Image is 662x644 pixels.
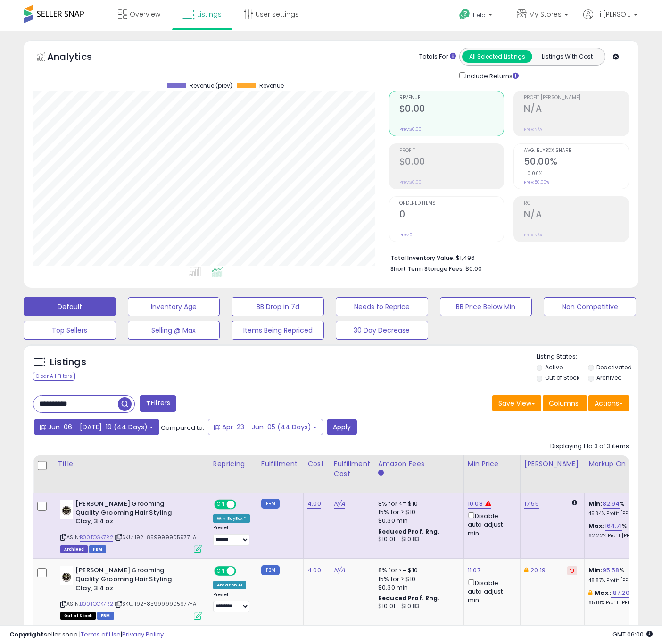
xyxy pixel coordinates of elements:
label: Archived [596,374,622,382]
span: | SKU: 192-859999905977-A [115,600,196,608]
div: Preset: [213,592,250,613]
button: Jun-06 - [DATE]-19 (44 Days) [34,419,159,435]
div: ASIN: [60,500,202,552]
b: Total Inventory Value: [390,254,455,262]
div: Fulfillment [261,459,299,469]
b: Max: [595,588,611,597]
li: $1,496 [390,251,622,263]
div: Win BuyBox * [213,514,250,523]
button: All Selected Listings [462,50,532,63]
a: 20.19 [530,566,546,575]
div: Title [58,459,205,469]
span: Compared to: [161,423,204,432]
div: [PERSON_NAME] [524,459,580,469]
b: [PERSON_NAME] Grooming: Quality Grooming Hair Styling Clay, 3.4 oz [75,500,190,528]
small: Prev: 50.00% [524,179,549,185]
div: Min Price [468,459,516,469]
span: Hi [PERSON_NAME] [596,9,631,19]
h2: $0.00 [399,156,504,169]
h5: Listings [50,356,86,369]
div: Include Returns [452,70,530,81]
button: Filters [140,395,176,412]
div: 8% for <= $10 [378,500,456,508]
span: Columns [549,399,579,408]
label: Deactivated [596,363,632,371]
img: 41jq2lmI6CL._SL40_.jpg [60,500,73,519]
div: Preset: [213,525,250,546]
button: Actions [588,395,629,411]
button: Inventory Age [128,297,220,316]
button: BB Price Below Min [440,297,532,316]
span: Listings [197,9,222,19]
span: Help [473,11,486,19]
i: Get Help [459,8,471,20]
label: Out of Stock [545,374,579,382]
span: Profit [399,148,504,153]
span: FBM [97,612,114,620]
div: 15% for > $10 [378,508,456,517]
span: Revenue [259,83,284,89]
a: 95.58 [603,566,620,575]
button: Needs to Reprice [336,297,428,316]
span: Revenue [399,95,504,100]
a: 10.08 [468,499,483,509]
button: Save View [492,395,541,411]
b: Reduced Prof. Rng. [378,527,440,535]
small: FBM [261,499,280,509]
span: Avg. Buybox Share [524,148,629,153]
span: FBM [89,545,106,553]
a: Terms of Use [81,630,121,639]
h2: N/A [524,103,629,116]
div: Displaying 1 to 3 of 3 items [550,442,629,451]
small: Prev: 0 [399,232,413,238]
span: Ordered Items [399,201,504,206]
button: BB Drop in 7d [232,297,324,316]
button: Columns [543,395,587,411]
span: Jun-06 - [DATE]-19 (44 Days) [48,422,148,432]
div: $10.01 - $10.83 [378,602,456,611]
span: | SKU: 192-859999905977-A [115,534,196,541]
div: $0.30 min [378,584,456,592]
a: 82.94 [603,499,620,509]
b: Min: [588,499,603,508]
div: Disable auto adjust min [468,510,513,538]
button: Non Competitive [544,297,636,316]
span: ROI [524,201,629,206]
b: Reduced Prof. Rng. [378,594,440,602]
span: 2025-08-13 06:00 GMT [612,630,653,639]
span: ON [215,567,227,575]
b: [PERSON_NAME] Grooming: Quality Grooming Hair Styling Clay, 3.4 oz [75,566,190,595]
div: 15% for > $10 [378,575,456,584]
a: Help [452,1,502,31]
a: N/A [334,566,345,575]
b: Max: [588,521,605,530]
span: OFF [235,567,250,575]
a: 11.07 [468,566,480,575]
small: Prev: $0.00 [399,126,422,132]
a: Hi [PERSON_NAME] [583,9,637,31]
a: N/A [334,499,345,509]
a: 17.55 [524,499,539,509]
span: $0.00 [465,264,482,273]
p: Listing States: [537,352,639,361]
span: Profit [PERSON_NAME] [524,95,629,100]
span: Overview [130,9,160,19]
div: Totals For [419,52,456,61]
a: 4.00 [307,499,321,509]
strong: Copyright [9,630,44,639]
div: Amazon AI [213,581,246,589]
small: Prev: $0.00 [399,179,422,185]
span: Apr-23 - Jun-05 (44 Days) [222,422,311,432]
button: Listings With Cost [532,50,602,63]
small: FBM [261,565,280,575]
b: Short Term Storage Fees: [390,265,464,273]
h5: Analytics [47,50,110,66]
div: $0.30 min [378,517,456,525]
span: Listings that have been deleted from Seller Central [60,545,88,553]
a: B00TOGK7R2 [80,534,113,542]
a: 164.71 [605,521,622,531]
a: Privacy Policy [122,630,164,639]
button: Items Being Repriced [232,321,324,340]
h2: 50.00% [524,156,629,169]
div: Fulfillment Cost [334,459,370,479]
